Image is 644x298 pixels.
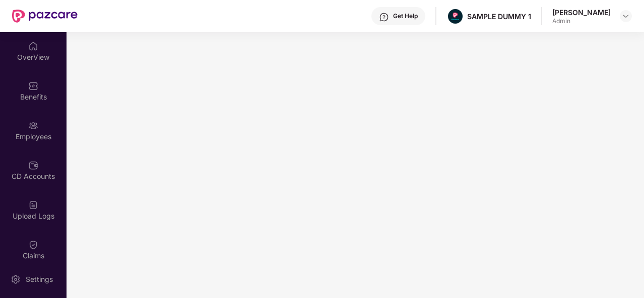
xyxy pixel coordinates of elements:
[28,160,38,170] img: svg+xml;base64,PHN2ZyBpZD0iQ0RfQWNjb3VudHMiIGRhdGEtbmFtZT0iQ0QgQWNjb3VudHMiIHhtbG5zPSJodHRwOi8vd3...
[393,12,418,20] div: Get Help
[448,9,463,24] img: Pazcare_Alternative_logo-01-01.png
[23,274,56,284] div: Settings
[28,81,38,91] img: svg+xml;base64,PHN2ZyBpZD0iQmVuZWZpdHMiIHhtbG5zPSJodHRwOi8vd3d3LnczLm9yZy8yMDAwL3N2ZyIgd2lkdGg9Ij...
[28,240,38,250] img: svg+xml;base64,PHN2ZyBpZD0iQ2xhaW0iIHhtbG5zPSJodHRwOi8vd3d3LnczLm9yZy8yMDAwL3N2ZyIgd2lkdGg9IjIwIi...
[28,41,38,51] img: svg+xml;base64,PHN2ZyBpZD0iSG9tZSIgeG1sbnM9Imh0dHA6Ly93d3cudzMub3JnLzIwMDAvc3ZnIiB3aWR0aD0iMjAiIG...
[11,274,21,284] img: svg+xml;base64,PHN2ZyBpZD0iU2V0dGluZy0yMHgyMCIgeG1sbnM9Imh0dHA6Ly93d3cudzMub3JnLzIwMDAvc3ZnIiB3aW...
[552,8,611,17] div: [PERSON_NAME]
[12,10,78,23] img: New Pazcare Logo
[467,12,531,21] div: SAMPLE DUMMY 1
[379,12,389,22] img: svg+xml;base64,PHN2ZyBpZD0iSGVscC0zMngzMiIgeG1sbnM9Imh0dHA6Ly93d3cudzMub3JnLzIwMDAvc3ZnIiB3aWR0aD...
[552,17,611,25] div: Admin
[28,200,38,210] img: svg+xml;base64,PHN2ZyBpZD0iVXBsb2FkX0xvZ3MiIGRhdGEtbmFtZT0iVXBsb2FkIExvZ3MiIHhtbG5zPSJodHRwOi8vd3...
[622,12,630,20] img: svg+xml;base64,PHN2ZyBpZD0iRHJvcGRvd24tMzJ4MzIiIHhtbG5zPSJodHRwOi8vd3d3LnczLm9yZy8yMDAwL3N2ZyIgd2...
[28,121,38,131] img: svg+xml;base64,PHN2ZyBpZD0iRW1wbG95ZWVzIiB4bWxucz0iaHR0cDovL3d3dy53My5vcmcvMjAwMC9zdmciIHdpZHRoPS...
